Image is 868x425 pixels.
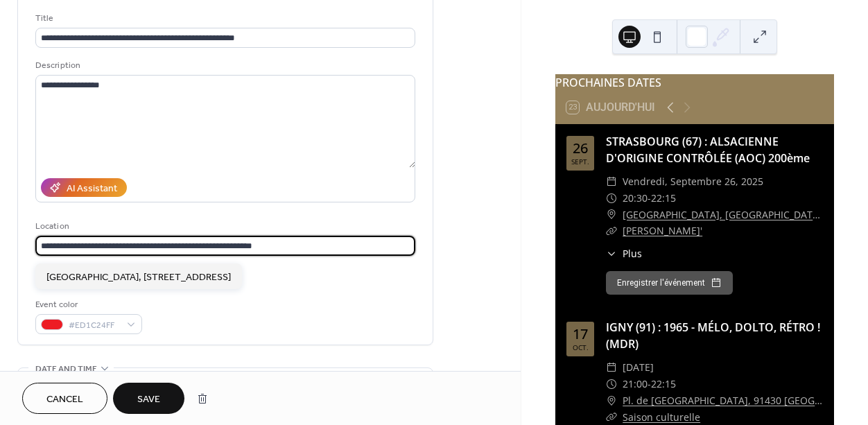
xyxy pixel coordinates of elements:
button: Enregistrer l'événement [606,271,733,295]
div: AI Assistant [67,182,117,196]
a: IGNY (91) : 1965 - MÉLO, DOLTO, RÉTRO ! (MDR) [606,320,820,352]
div: ​ [606,173,617,190]
span: Save [137,392,160,407]
div: ​ [606,392,617,409]
button: ​Plus [606,246,642,261]
div: oct. [573,344,589,351]
span: #ED1C24FF [69,318,120,333]
button: Cancel [22,383,107,414]
a: Pl. de [GEOGRAPHIC_DATA], 91430 [GEOGRAPHIC_DATA] [623,392,823,409]
div: 26 [573,141,588,155]
a: STRASBOURG (67) : ALSACIENNE D'ORIGINE CONTRÔLÉE (AOC) 200ème [606,134,810,166]
a: Saison culturelle [623,410,700,424]
button: AI Assistant [41,178,127,197]
span: vendredi, septembre 26, 2025 [623,173,763,190]
a: [GEOGRAPHIC_DATA], [GEOGRAPHIC_DATA], [STREET_ADDRESS][DEMOGRAPHIC_DATA] [623,207,823,223]
a: [PERSON_NAME]' [623,224,702,237]
span: [DATE] [623,359,654,376]
span: Plus [623,246,642,261]
span: 22:15 [651,376,676,392]
div: Title [35,11,413,26]
span: Cancel [46,392,83,407]
div: ​ [606,207,617,223]
span: 21:00 [623,376,648,392]
div: ​ [606,246,617,261]
div: PROCHAINES DATES [555,74,834,91]
span: [GEOGRAPHIC_DATA], [STREET_ADDRESS] [46,270,231,285]
div: ​ [606,190,617,207]
span: 22:15 [651,190,676,207]
div: Description [35,58,413,73]
span: Date and time [35,362,97,376]
div: ​ [606,223,617,239]
div: sept. [571,158,589,165]
span: - [648,190,651,207]
div: Event color [35,297,139,312]
div: ​ [606,359,617,376]
span: 20:30 [623,190,648,207]
div: Location [35,219,413,234]
div: ​ [606,376,617,392]
span: - [648,376,651,392]
button: Save [113,383,184,414]
div: 17 [573,327,588,341]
